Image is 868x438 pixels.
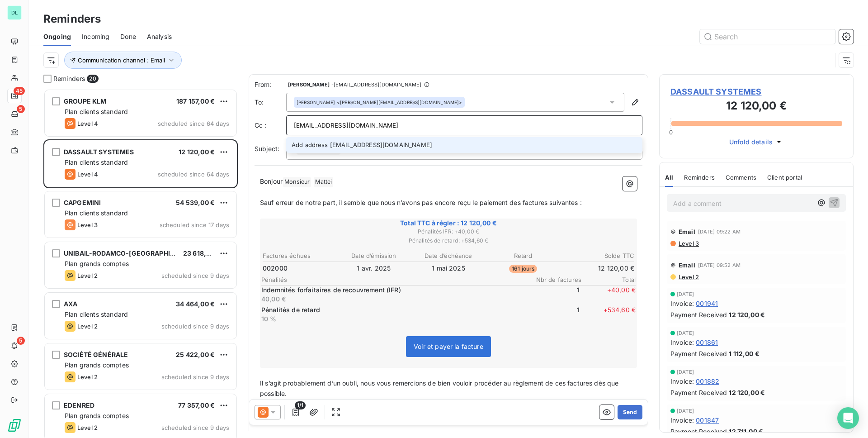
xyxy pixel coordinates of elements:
[525,286,580,304] span: 1
[726,137,786,147] button: Unfold details
[677,408,694,414] span: [DATE]
[261,228,636,236] span: Pénalités IFR : + 40,00 €
[729,427,763,436] span: 12 711,00 €
[767,174,802,181] span: Client portal
[158,171,229,178] span: scheduled since 64 days
[286,137,642,153] li: Add address [EMAIL_ADDRESS][DOMAIN_NAME]
[183,249,221,257] span: 23 618,00 €
[176,351,215,358] span: 25 422,00 €
[679,262,695,269] span: Email
[670,427,727,436] span: Payment Received
[509,265,537,273] span: 161 jours
[670,376,694,386] span: Invoice :
[288,82,330,87] span: [PERSON_NAME]
[179,148,215,156] span: 12 120,00 €
[670,98,842,116] h3: 12 120,00 €
[261,237,636,245] span: Pénalités de retard : + 534,60 €
[53,74,85,83] span: Reminders
[65,412,129,419] span: Plan grands comptes
[297,99,462,105] div: <[PERSON_NAME][EMAIL_ADDRESS][DOMAIN_NAME]>
[261,295,524,304] p: 40,00 €
[64,249,196,257] span: UNIBAIL-RODAMCO-[GEOGRAPHIC_DATA]
[65,310,128,318] span: Plan clients standard
[726,174,756,181] span: Comments
[64,148,134,156] span: DASSAULT SYSTEMES
[696,376,719,386] span: 001882
[295,401,306,409] span: 1/1
[43,89,238,438] div: grid
[486,251,560,261] th: Retard
[696,299,718,308] span: 001941
[176,300,215,308] span: 34 464,00 €
[261,219,636,228] span: Total TTC à régler : 12 120,00 €
[729,310,765,319] span: 12 120,00 €
[7,5,22,20] div: DL
[65,158,128,166] span: Plan clients standard
[337,251,410,261] th: Date d’émission
[255,98,286,107] label: To:
[670,338,694,347] span: Invoice :
[283,177,311,187] span: Monsieur
[261,314,524,324] p: 10 %
[677,369,694,375] span: [DATE]
[17,337,25,345] span: 5
[527,276,581,283] span: Nbr de factures
[294,119,635,132] input: CC Email Address...
[679,228,695,235] span: Email
[696,415,719,425] span: 001847
[297,99,335,105] span: [PERSON_NAME]
[161,373,229,381] span: scheduled since 9 days
[837,407,859,429] div: Open Intercom Messenger
[158,120,229,127] span: scheduled since 64 days
[670,299,694,308] span: Invoice :
[669,129,673,136] span: 0
[161,323,229,330] span: scheduled since 9 days
[670,310,727,319] span: Payment Received
[670,86,842,98] span: DASSAULT SYSTEMES
[700,29,835,44] input: Search
[82,32,109,41] span: Incoming
[729,388,765,397] span: 12 120,00 €
[77,373,98,381] span: Level 2
[161,424,229,431] span: scheduled since 9 days
[678,273,699,281] span: Level 2
[561,251,635,261] th: Solde TTC
[255,145,279,152] span: Subject:
[525,305,580,324] span: 1
[698,262,741,268] span: [DATE] 09:52 AM
[176,97,215,105] span: 187 157,00 €
[331,82,421,87] span: - [EMAIL_ADDRESS][DOMAIN_NAME]
[261,305,524,314] p: Pénalités de retard
[65,260,129,267] span: Plan grands comptes
[677,330,694,336] span: [DATE]
[696,338,718,347] span: 001861
[64,401,94,409] span: EDENRED
[77,221,98,229] span: Level 3
[43,32,71,41] span: Ongoing
[160,221,229,229] span: scheduled since 17 days
[414,343,483,350] span: Voir et payer la facture
[260,177,283,185] span: Bonjour
[64,300,77,308] span: AXA
[581,286,636,304] span: + 40,00 €
[77,323,98,330] span: Level 2
[561,263,635,273] td: 12 120,00 €
[678,240,699,247] span: Level 3
[411,251,485,261] th: Date d’échéance
[729,349,759,358] span: 1 112,00 €
[14,87,25,95] span: 45
[677,291,694,297] span: [DATE]
[64,97,107,105] span: GROUPE KLM
[64,199,101,206] span: CAPGEMINI
[43,11,101,27] h3: Reminders
[64,52,182,69] button: Communication channel : Email
[411,263,485,273] td: 1 mai 2025
[77,171,98,178] span: Level 4
[618,405,642,419] button: Send
[314,177,333,187] span: Mattei
[729,137,773,147] span: Unfold details
[261,276,527,283] span: Pénalités
[260,199,582,206] span: Sauf erreur de notre part, il semble que nous n’avons pas encore reçu le paiement des factures su...
[65,361,129,369] span: Plan grands comptes
[77,424,98,431] span: Level 2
